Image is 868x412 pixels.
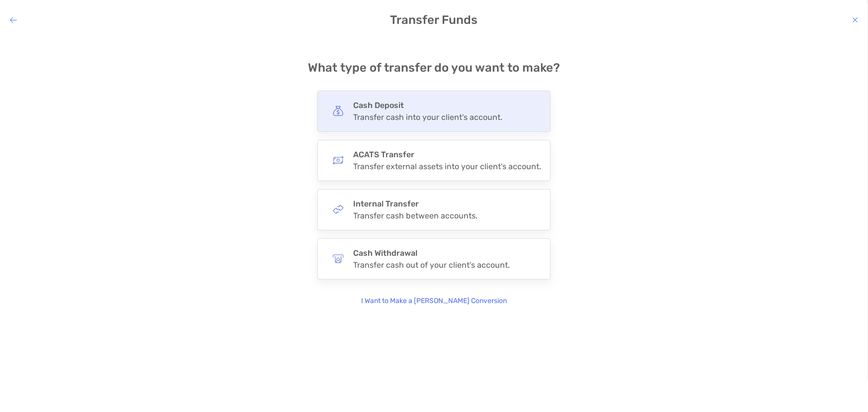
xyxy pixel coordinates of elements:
[353,112,502,122] div: Transfer cash into your client's account.
[333,155,344,166] img: button icon
[333,204,344,215] img: button icon
[353,101,502,110] h4: Cash Deposit
[353,211,478,220] div: Transfer cash between accounts.
[333,253,344,264] img: button icon
[353,150,541,159] h4: ACATS Transfer
[353,162,541,171] div: Transfer external assets into your client's account.
[308,61,560,75] h4: What type of transfer do you want to make?
[353,199,478,208] h4: Internal Transfer
[353,248,510,258] h4: Cash Withdrawal
[353,260,510,270] div: Transfer cash out of your client's account.
[361,296,507,307] p: I Want to Make a [PERSON_NAME] Conversion
[333,105,344,116] img: button icon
